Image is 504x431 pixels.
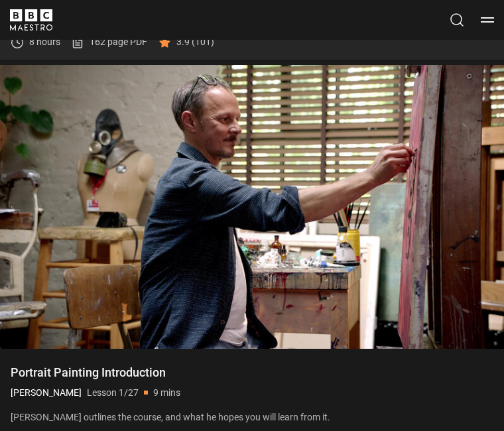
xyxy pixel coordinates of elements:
a: 162 page PDF [71,35,147,49]
button: Toggle navigation [481,13,494,27]
p: Lesson 1/27 [87,386,139,400]
p: [PERSON_NAME] [11,386,82,400]
svg: BBC Maestro [10,9,52,31]
p: 8 hours [29,35,60,49]
p: 9 mins [153,386,180,400]
p: [PERSON_NAME] outlines the course, and what he hopes you will learn from it. [11,410,493,424]
p: 3.9 (101) [176,35,214,49]
h1: Portrait Painting Introduction [11,365,493,381]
